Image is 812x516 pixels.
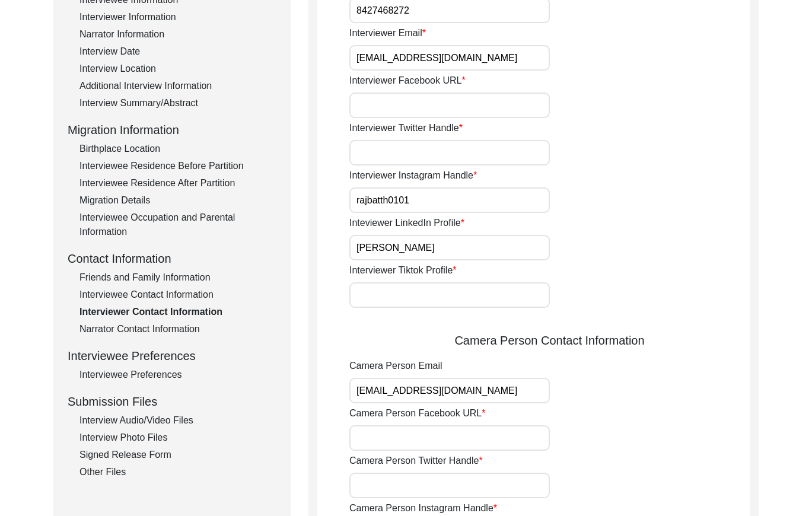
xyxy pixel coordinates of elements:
div: Interviewee Residence Before Partition [79,159,276,173]
label: Interviewer Email [349,26,426,40]
div: Interviewee Occupation and Parental Information [79,211,276,239]
div: Submission Files [68,393,276,410]
div: Interviewee Preferences [68,347,276,365]
div: Additional Interview Information [79,79,276,93]
label: Inteviewer LinkedIn Profile [349,216,464,230]
label: Interviewer Twitter Handle [349,121,463,135]
div: Migration Details [79,193,276,208]
div: Narrator Contact Information [79,322,276,336]
div: Interview Date [79,44,276,59]
div: Interview Audio/Video Files [79,413,276,428]
label: Interviewer Tiktok Profile [349,263,457,278]
div: Friends and Family Information [79,270,276,285]
div: Interviewer Contact Information [79,305,276,319]
div: Interviewee Preferences [79,368,276,382]
div: Interviewee Contact Information [79,288,276,302]
div: Other Files [79,465,276,479]
div: Signed Release Form [79,448,276,462]
div: Interviewee Residence After Partition [79,176,276,190]
div: Interview Summary/Abstract [79,96,276,110]
div: Interview Photo Files [79,431,276,445]
label: Interviewer Facebook URL [349,74,466,88]
label: Camera Person Email [349,359,442,373]
label: Camera Person Facebook URL [349,406,485,421]
div: Migration Information [68,121,276,139]
div: Camera Person Contact Information [349,332,750,349]
label: Camera Person Twitter Handle [349,454,483,468]
div: Narrator Information [79,27,276,42]
label: Camera Person Instagram Handle [349,501,497,515]
div: Interview Location [79,62,276,76]
div: Birthplace Location [79,142,276,156]
div: Contact Information [68,250,276,267]
label: Interviewer Instagram Handle [349,168,477,183]
div: Interviewer Information [79,10,276,24]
